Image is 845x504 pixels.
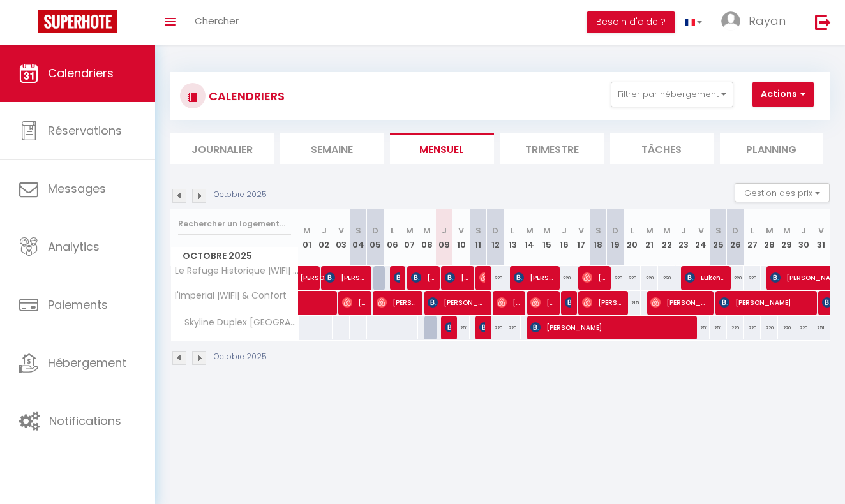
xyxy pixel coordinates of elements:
span: Réservations [48,122,122,138]
th: 27 [744,209,761,266]
th: 22 [658,209,675,266]
th: 24 [692,209,710,266]
abbr: M [783,225,791,237]
abbr: J [562,225,567,237]
abbr: L [751,225,754,237]
span: [PERSON_NAME] [342,290,365,315]
th: 09 [435,209,452,266]
div: 220 [624,266,641,290]
div: 251 [812,316,830,339]
abbr: V [698,225,704,237]
li: Tâches [610,133,714,164]
div: 220 [778,316,795,339]
span: [PERSON_NAME] [445,265,468,290]
abbr: D [612,225,618,237]
a: [PERSON_NAME] [294,266,311,290]
th: 11 [470,209,487,266]
li: Mensuel [390,133,493,164]
div: 220 [487,316,504,339]
div: 220 [607,266,624,290]
th: 04 [350,209,367,266]
img: ... [721,11,740,31]
span: Messages [48,181,106,196]
img: logout [815,14,831,30]
th: 31 [812,209,830,266]
span: [PERSON_NAME] [300,259,329,283]
th: 06 [384,209,401,266]
abbr: D [372,225,378,237]
th: 01 [299,209,316,266]
p: Octobre 2025 [214,189,267,201]
span: Skyline Duplex [GEOGRAPHIC_DATA] [173,316,301,330]
span: Calendriers [48,65,114,81]
th: 21 [641,209,658,266]
span: [PERSON_NAME] [565,290,571,315]
th: 02 [315,209,333,266]
span: Chercher [195,14,239,27]
span: [PERSON_NAME] [530,290,553,315]
div: 220 [795,316,812,339]
li: Semaine [280,133,384,164]
span: l'imperial |WIFI| & Confort [173,291,287,300]
th: 05 [367,209,384,266]
li: Journalier [170,133,274,164]
span: [PERSON_NAME] [497,290,520,315]
div: 220 [761,316,778,339]
abbr: J [801,225,806,237]
th: 20 [624,209,641,266]
div: 220 [487,266,504,290]
abbr: D [732,225,738,237]
span: Hébergement [48,355,126,371]
abbr: S [355,225,361,237]
div: 220 [555,266,572,290]
div: 220 [727,266,744,290]
p: Octobre 2025 [214,351,267,363]
span: Le Refuge Historique |WIFI| Parking - [GEOGRAPHIC_DATA] [173,266,301,276]
span: Eukene Gontan [685,265,725,290]
th: 07 [401,209,419,266]
abbr: M [303,225,311,237]
div: 251 [452,316,470,339]
div: 220 [641,266,658,290]
abbr: L [631,225,634,237]
th: 16 [555,209,572,266]
button: Besoin d'aide ? [587,11,675,33]
span: [PERSON_NAME] [582,265,605,290]
abbr: S [595,225,601,237]
abbr: M [423,225,431,237]
th: 28 [761,209,778,266]
th: 25 [710,209,727,266]
th: 26 [727,209,744,266]
th: 29 [778,209,795,266]
th: 12 [487,209,504,266]
abbr: V [458,225,464,237]
div: 220 [504,316,521,339]
abbr: J [442,225,447,237]
div: 220 [744,266,761,290]
abbr: M [543,225,551,237]
abbr: V [338,225,344,237]
th: 14 [521,209,538,266]
span: Octobre 2025 [171,247,298,265]
th: 15 [538,209,555,266]
span: [PERSON_NAME] [411,265,434,290]
abbr: V [578,225,584,237]
span: [PERSON_NAME] [377,290,417,315]
th: 19 [607,209,624,266]
span: [PERSON_NAME] [514,265,554,290]
div: 220 [658,266,675,290]
span: [PERSON_NAME] [530,315,691,339]
abbr: M [406,225,414,237]
abbr: J [322,225,327,237]
span: [PERSON_NAME] [582,290,622,315]
div: 220 [744,316,761,339]
div: 215 [624,291,641,315]
abbr: M [526,225,534,237]
span: [PERSON_NAME] [325,265,365,290]
div: 251 [692,316,710,339]
th: 30 [795,209,812,266]
input: Rechercher un logement... [178,212,291,235]
th: 23 [675,209,692,266]
abbr: J [681,225,686,237]
span: [PERSON_NAME] [479,315,485,339]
